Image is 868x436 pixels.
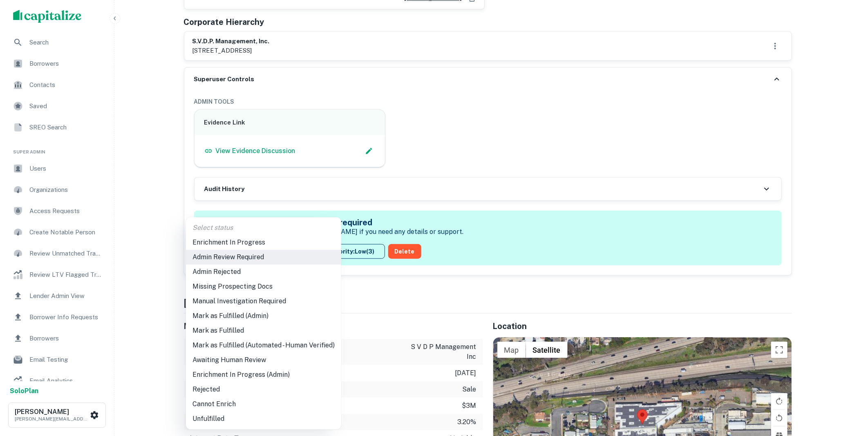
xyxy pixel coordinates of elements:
[186,412,341,426] li: Unfulfilled
[186,367,341,382] li: Enrichment In Progress (Admin)
[186,250,341,265] li: Admin Review Required
[186,338,341,353] li: Mark as Fulfilled (Automated - Human Verified)
[186,382,341,397] li: Rejected
[186,294,341,309] li: Manual Investigation Required
[186,235,341,250] li: Enrichment In Progress
[186,265,341,279] li: Admin Rejected
[186,323,341,338] li: Mark as Fulfilled
[186,309,341,323] li: Mark as Fulfilled (Admin)
[186,397,341,412] li: Cannot Enrich
[186,279,341,294] li: Missing Prospecting Docs
[186,353,341,367] li: Awaiting Human Review
[827,371,868,410] iframe: Chat Widget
